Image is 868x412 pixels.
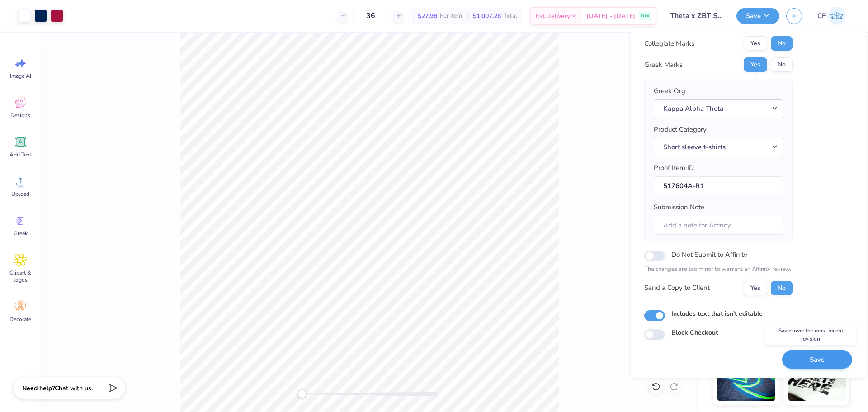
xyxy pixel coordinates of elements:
input: Untitled Design [663,7,730,25]
div: Collegiate Marks [644,38,694,49]
p: The changes are too minor to warrant an Affinity review. [644,265,793,274]
span: $1,007.28 [473,11,501,21]
span: Upload [11,190,29,198]
label: Submission Note [654,202,704,213]
button: Yes [744,57,767,72]
label: Includes text that isn't editable [671,309,763,318]
button: Save [782,350,852,369]
span: Greek [14,230,28,237]
span: Total [504,11,517,21]
span: Chat with us. [55,384,93,393]
span: Free [641,13,649,19]
img: Water based Ink [788,356,846,401]
button: Short sleeve t-shirts [654,138,783,156]
img: Glow in the Dark Ink [717,356,775,401]
div: Send a Copy to Client [644,283,710,293]
span: Decorate [9,316,31,323]
button: No [771,36,793,51]
span: $27.98 [418,11,437,21]
button: No [771,57,793,72]
img: Cholo Fernandez [828,7,846,25]
span: Image AI [10,72,31,80]
strong: Need help? [22,384,55,393]
span: Add Text [9,151,31,158]
label: Block Checkout [671,328,718,337]
label: Product Category [654,124,707,135]
span: CF [817,11,826,21]
div: Greek Marks [644,60,683,70]
span: Designs [10,112,30,119]
button: Yes [744,281,767,295]
span: [DATE] - [DATE] [586,11,635,21]
input: Add a note for Affinity [654,216,783,235]
div: Saves over the most recent revision [765,324,856,345]
button: Yes [744,36,767,51]
button: Save [736,8,779,24]
a: CF [813,7,850,25]
span: Clipart & logos [5,269,35,284]
label: Greek Org [654,86,685,96]
button: No [771,281,793,295]
span: Per Item [440,11,462,21]
span: Est. Delivery [536,11,570,21]
div: Accessibility label [297,389,307,398]
label: Do Not Submit to Affinity [671,249,747,260]
button: Kappa Alpha Theta [654,99,783,118]
input: – – [353,8,388,24]
label: Proof Item ID [654,163,694,173]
